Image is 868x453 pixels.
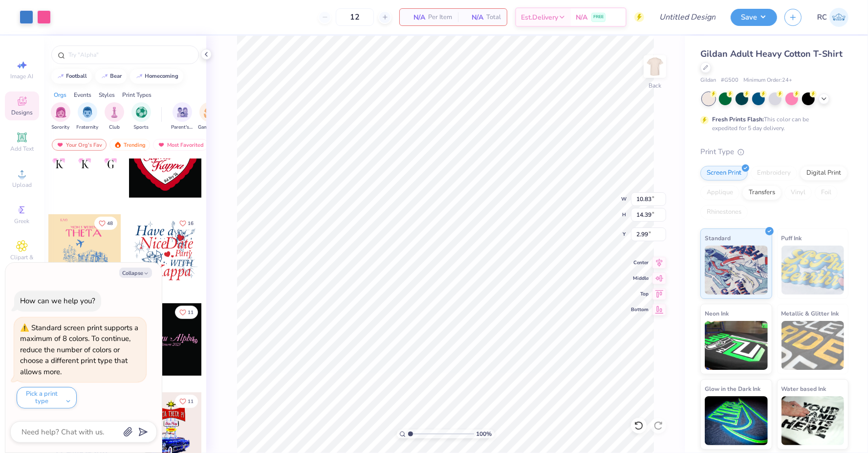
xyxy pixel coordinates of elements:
button: Like [175,395,198,408]
button: Collapse [119,268,152,278]
div: Events [74,91,91,99]
div: Orgs [54,91,66,99]
span: N/A [576,12,587,23]
span: Sports [134,124,149,131]
img: Sports Image [136,107,147,118]
img: Parent's Weekend Image [177,107,188,118]
div: Digital Print [800,166,847,181]
span: Clipart & logos [5,253,39,269]
span: Upload [12,181,32,189]
button: football [51,69,92,84]
span: 16 [188,221,194,226]
span: Game Day [198,124,220,131]
strong: Fresh Prints Flash: [712,115,764,123]
div: Embroidery [751,166,797,181]
span: Water based Ink [781,384,826,394]
span: Image AI [11,72,34,80]
img: most_fav.gif [157,141,165,148]
button: homecoming [130,69,183,84]
span: 11 [188,310,194,315]
span: N/A [464,12,483,23]
div: filter for Club [105,102,124,131]
span: Total [486,12,501,23]
div: Your Org's Fav [52,139,107,151]
span: Per Item [428,12,452,23]
input: – – [336,8,374,26]
span: Club [109,124,120,131]
span: FREE [593,14,604,21]
span: Middle [631,275,649,282]
div: Most Favorited [153,139,208,151]
button: filter button [198,102,220,131]
div: Trending [109,139,150,151]
img: Puff Ink [781,246,845,294]
span: Minimum Order: 24 + [743,76,792,85]
div: filter for Fraternity [77,102,99,131]
button: filter button [171,102,194,131]
span: Glow in the Dark Ink [705,384,760,394]
img: most_fav.gif [56,141,64,148]
span: N/A [406,12,425,23]
div: Styles [99,91,115,99]
span: Add Text [10,145,34,153]
button: filter button [105,102,124,131]
span: Standard [705,233,731,243]
div: Back [649,81,661,90]
span: Bottom [631,306,649,313]
div: How can we help you? [20,296,95,306]
span: Gildan Adult Heavy Cotton T-Shirt [700,48,843,60]
img: trend_line.gif [135,73,143,79]
div: Transfers [742,185,781,200]
img: trend_line.gif [101,73,108,79]
span: Fraternity [77,124,99,131]
button: filter button [131,102,151,131]
img: Water based Ink [781,396,845,445]
a: RC [817,8,848,27]
div: This color can be expedited for 5 day delivery. [712,115,832,133]
img: Back [645,57,665,76]
span: RC [817,12,827,23]
img: trending.gif [114,141,122,148]
div: Standard screen print supports a maximum of 8 colors. To continue, reduce the number of colors or... [20,323,138,377]
img: trend_line.gif [57,73,65,79]
span: 11 [188,399,194,404]
div: filter for Sports [131,102,151,131]
span: Top [631,291,649,297]
div: Applique [700,185,739,200]
span: 100 % [477,430,492,438]
div: bear [110,73,122,79]
div: Screen Print [700,166,748,181]
button: Like [175,217,198,230]
button: filter button [51,102,70,131]
div: Rhinestones [700,205,748,220]
img: Club Image [109,107,120,118]
div: filter for Game Day [198,102,220,131]
img: Sorority Image [55,107,66,118]
span: # G500 [721,76,738,85]
button: filter button [77,102,99,131]
div: Print Type [700,146,848,158]
div: Print Types [122,91,152,99]
button: Pick a print type [17,387,77,408]
img: Glow in the Dark Ink [705,396,768,445]
span: Greek [15,217,30,225]
span: Designs [11,109,33,116]
span: Neon Ink [705,308,729,318]
button: bear [95,69,127,84]
div: filter for Parent's Weekend [171,102,194,131]
span: Center [631,259,649,266]
div: homecoming [145,73,179,79]
img: Game Day Image [204,107,215,118]
input: Untitled Design [651,7,723,27]
span: Metallic & Glitter Ink [781,308,839,318]
div: football [66,73,87,79]
input: Try "Alpha" [67,50,193,60]
span: Est. Delivery [521,12,558,23]
span: Gildan [700,76,716,85]
button: Like [175,306,198,319]
div: filter for Sorority [51,102,70,131]
span: Puff Ink [781,233,802,243]
img: Standard [705,246,768,294]
button: Save [731,9,777,26]
img: Fraternity Image [82,107,93,118]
